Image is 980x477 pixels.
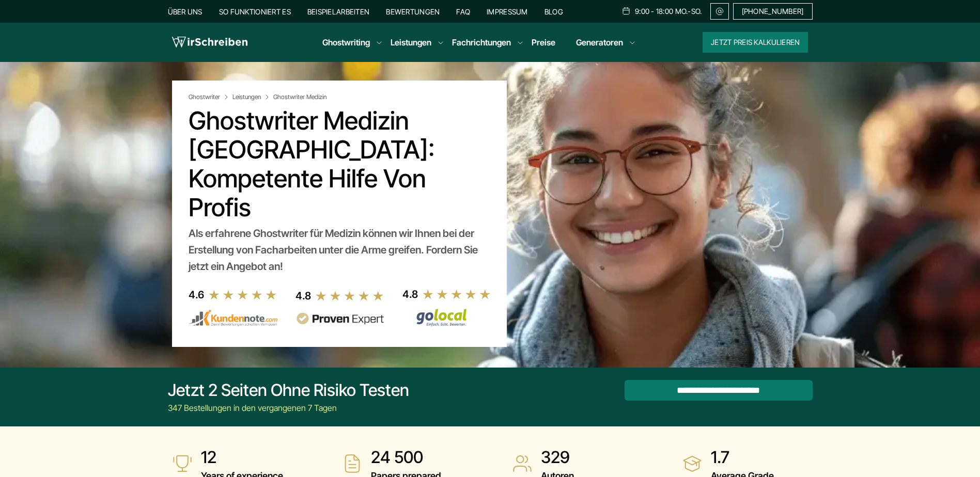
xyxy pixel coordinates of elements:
[168,380,409,401] div: Jetzt 2 Seiten ohne Risiko testen
[168,402,409,414] div: 347 Bestellungen in den vergangenen 7 Tagen
[201,447,283,468] strong: 12
[635,7,702,15] span: 9:00 - 18:00 Mo.-So.
[189,309,277,327] img: kundennote
[219,7,291,16] a: So funktioniert es
[456,7,470,16] a: FAQ
[295,288,311,304] div: 4.8
[189,225,490,275] div: Als erfahrene Ghostwriter für Medizin können wir Ihnen bei der Erstellung von Facharbeiten unter ...
[371,447,441,468] strong: 24 500
[541,447,574,468] strong: 329
[307,7,369,16] a: Beispielarbeiten
[168,7,203,16] a: Über uns
[711,447,774,468] strong: 1.7
[189,106,490,222] h1: Ghostwriter Medizin [GEOGRAPHIC_DATA]: Kompetente Hilfe von Profis
[295,312,384,325] img: provenexpert reviews
[342,453,363,474] img: Papers prepared
[742,7,804,15] span: [PHONE_NUMBER]
[273,93,326,101] span: Ghostwriter Medizin
[172,453,193,474] img: Years of experience
[512,453,533,474] img: Autoren
[422,289,491,300] img: stars
[452,36,511,49] a: Fachrichtungen
[621,7,631,15] img: Schedule
[315,290,384,301] img: stars
[682,453,703,474] img: Average Grade
[402,286,418,303] div: 4.8
[172,35,247,50] img: logo wirschreiben
[189,287,204,303] div: 4.6
[189,93,230,101] a: Ghostwriter
[208,289,277,300] img: stars
[715,7,724,15] img: Email
[391,36,431,49] a: Leistungen
[232,93,271,101] a: Leistungen
[733,3,813,20] a: [PHONE_NUMBER]
[386,7,440,16] a: Bewertungen
[402,308,491,327] img: Wirschreiben Bewertungen
[703,32,808,53] button: Jetzt Preis kalkulieren
[322,36,370,49] a: Ghostwriting
[576,36,623,49] a: Generatoren
[487,7,528,16] a: Impressum
[532,37,555,47] a: Preise
[545,7,563,16] a: Blog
